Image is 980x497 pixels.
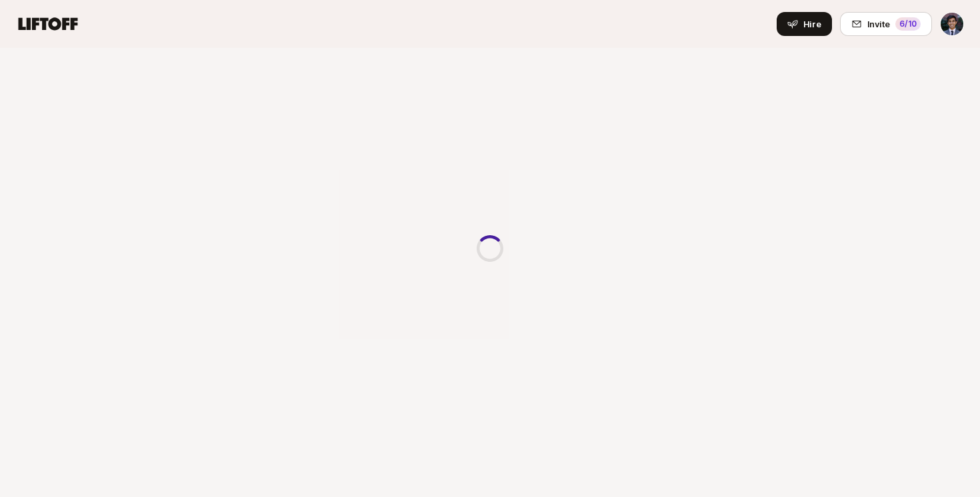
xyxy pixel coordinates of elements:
button: Hire [777,12,832,36]
img: Avi Saraf [941,13,963,35]
button: Avi Saraf [940,12,964,36]
div: 6 /10 [895,17,921,31]
span: Invite [867,17,890,31]
span: Hire [803,17,821,31]
button: Invite6/10 [840,12,932,36]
